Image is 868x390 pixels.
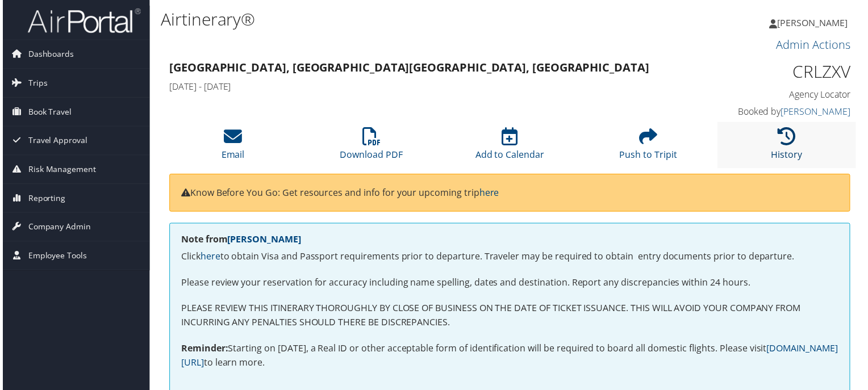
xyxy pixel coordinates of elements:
span: Employee Tools [26,243,85,271]
p: Know Before You Go: Get resources and info for your upcoming trip [180,187,841,202]
img: airportal-logo.png [25,7,139,34]
a: Push to Tripit [620,135,678,162]
span: Dashboards [26,40,72,69]
strong: [GEOGRAPHIC_DATA], [GEOGRAPHIC_DATA] [GEOGRAPHIC_DATA], [GEOGRAPHIC_DATA] [168,60,650,76]
p: Please review your reservation for accuracy including name spelling, dates and destination. Repor... [180,277,841,292]
a: Admin Actions [778,37,853,53]
p: Starting on [DATE], a Real ID or other acceptable form of identification will be required to boar... [180,343,841,372]
a: [PERSON_NAME] [771,6,861,40]
span: Reporting [26,185,63,213]
a: here [479,187,499,200]
a: Add to Calendar [475,135,545,162]
h1: Airtinerary® [159,7,627,31]
a: here [199,251,219,264]
a: History [773,135,804,162]
strong: Note from [180,234,300,247]
a: [PERSON_NAME] [783,106,853,118]
p: Click to obtain Visa and Passport requirements prior to departure. Traveler may be required to ob... [180,251,841,266]
h1: CRLZXV [694,60,853,84]
h4: [DATE] - [DATE] [168,81,677,93]
a: [PERSON_NAME] [226,234,300,247]
h4: Agency Locator [694,89,853,101]
p: PLEASE REVIEW THIS ITINERARY THOROUGHLY BY CLOSE OF BUSINESS ON THE DATE OF TICKET ISSUANCE. THIS... [180,303,841,332]
a: Download PDF [339,135,402,162]
h4: Booked by [694,106,853,118]
span: Book Travel [26,98,69,127]
span: Company Admin [26,214,89,242]
a: Email [220,135,243,162]
span: Travel Approval [26,127,85,156]
span: Trips [26,69,45,98]
span: Risk Management [26,156,94,184]
strong: Reminder: [180,344,227,357]
span: [PERSON_NAME] [779,16,850,29]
